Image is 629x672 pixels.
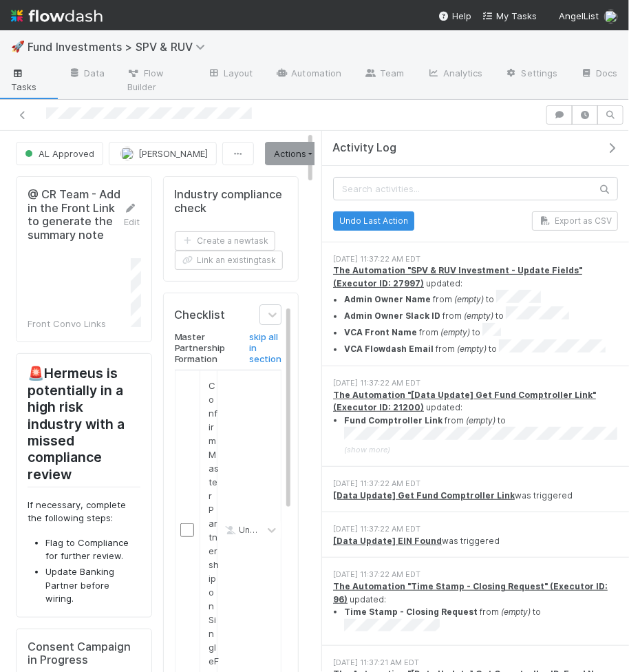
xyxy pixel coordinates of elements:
[344,414,618,456] summary: Fund Comptroller Link from (empty) to (show more)
[116,63,196,99] a: Flow Builder
[222,525,288,536] span: Unassigned
[440,328,470,338] em: (empty)
[109,142,217,165] button: [PERSON_NAME]
[333,490,618,502] div: was triggered
[28,317,131,330] div: Front Convo Links
[120,147,134,160] img: avatar_56903d4e-183f-4548-9968-339ac63075ae.png
[11,41,25,52] span: 🚀
[344,306,618,323] li: from to
[28,188,124,242] h5: @ CR Team - Add in the Front Link to generate the summary note
[45,536,140,563] li: Flag to Compliance for further review.
[28,40,212,54] span: Fund Investments > SPV & RUV
[56,63,116,85] a: Data
[344,606,618,635] li: from to
[333,264,618,356] div: updated:
[344,295,431,305] strong: Admin Owner Name
[344,445,390,454] span: (show more)
[344,344,434,355] strong: VCA Flowdash Email
[127,66,185,94] span: Flow Builder
[344,415,443,426] strong: Fund Comptroller Link
[16,142,103,165] button: AL Approved
[264,63,352,85] a: Automation
[438,9,471,23] div: Help
[344,339,618,356] li: from to
[494,63,569,85] a: Settings
[332,141,396,155] span: Activity Log
[28,640,135,667] h5: Consent Campaign in Progress
[344,607,478,617] strong: Time Stamp - Closing Request
[22,148,94,159] span: AL Approved
[333,177,618,200] input: Search activities...
[175,308,226,322] h5: Checklist
[466,415,495,426] em: (empty)
[28,365,140,487] h2: 🚨Hermeus is potentially in a high risk industry with a missed compliance review
[559,10,599,21] span: AngelList
[482,9,537,23] a: My Tasks
[175,251,283,270] button: Link an existingtask
[464,311,493,322] em: (empty)
[249,332,281,370] a: skip all in section
[175,332,239,364] h6: Master Partnership Formation
[344,328,417,338] strong: VCA Front Name
[333,390,596,412] a: The Automation "[Data Update] Get Fund Comptroller Link" (Executor ID: 21200)
[457,344,487,355] em: (empty)
[196,63,264,85] a: Layout
[333,569,618,580] div: [DATE] 11:37:22 AM EDT
[333,580,618,635] div: updated:
[501,607,531,617] em: (empty)
[333,535,618,547] div: was triggered
[344,290,618,306] li: from to
[45,565,140,606] li: Update Banking Partner before wiring.
[28,498,140,525] p: If necessary, complete the following steps:
[11,66,45,94] span: Tasks
[124,202,140,227] a: Edit
[344,311,440,322] strong: Admin Owner Slack ID
[265,142,321,165] a: Actions
[352,63,415,85] a: Team
[344,323,618,339] li: from to
[333,265,582,288] a: The Automation "SPV & RUV Investment - Update Fields" (Executor ID: 27997)
[333,389,618,456] div: updated:
[416,63,494,85] a: Analytics
[11,4,103,28] img: logo-inverted-e16ddd16eac7371096b0.svg
[333,581,608,604] a: The Automation "Time Stamp - Closing Request" (Executor ID: 96)
[569,63,629,85] a: Docs
[333,478,618,490] div: [DATE] 11:37:22 AM EDT
[454,295,484,305] em: (empty)
[604,10,618,23] img: avatar_7e1c67d1-c55a-4d71-9394-c171c6adeb61.png
[482,10,537,21] span: My Tasks
[333,211,414,231] button: Undo Last Action
[532,211,618,231] button: Export as CSV
[333,253,618,265] div: [DATE] 11:37:22 AM EDT
[333,536,442,546] a: [Data Update] EIN Found
[175,188,288,215] h5: Industry compliance check
[333,523,618,535] div: [DATE] 11:37:22 AM EDT
[138,148,208,159] span: [PERSON_NAME]
[333,657,618,669] div: [DATE] 11:37:21 AM EDT
[175,231,275,251] button: Create a newtask
[333,490,515,501] a: [Data Update] Get Fund Comptroller Link
[333,377,618,389] div: [DATE] 11:37:22 AM EDT
[249,332,281,364] h6: skip all in section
